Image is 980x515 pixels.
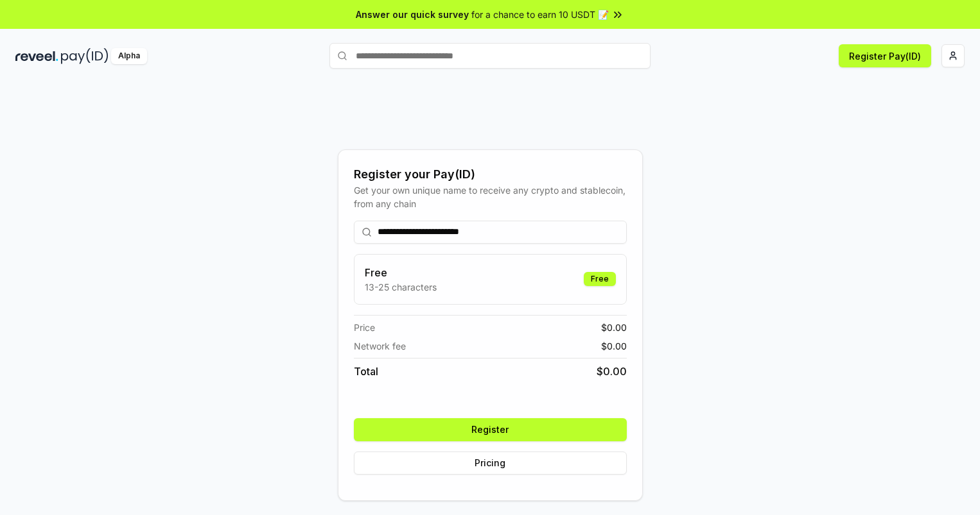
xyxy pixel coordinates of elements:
[597,364,627,379] span: $ 0.00
[111,48,147,64] div: Alpha
[365,280,437,294] p: 13-25 characters
[354,339,406,353] span: Network fee
[365,265,437,280] h3: Free
[354,165,627,183] div: Register your Pay(ID)
[354,364,378,379] span: Total
[601,321,627,334] span: $ 0.00
[356,8,469,21] span: Answer our quick survey
[354,183,627,210] div: Get your own unique name to receive any crypto and stablecoin, from any chain
[584,272,616,286] div: Free
[354,452,627,475] button: Pricing
[15,48,58,64] img: reveel_dark
[354,321,375,334] span: Price
[471,8,609,21] span: for a chance to earn 10 USDT 📝
[601,339,627,353] span: $ 0.00
[61,48,109,64] img: pay_id
[839,44,931,67] button: Register Pay(ID)
[354,418,627,441] button: Register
